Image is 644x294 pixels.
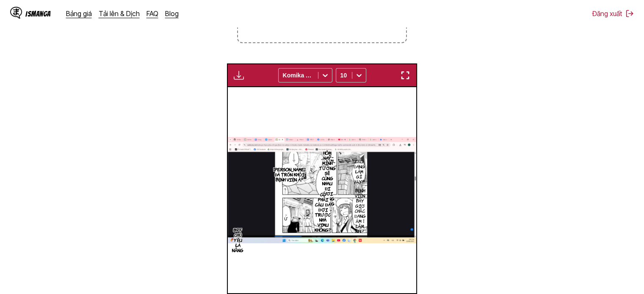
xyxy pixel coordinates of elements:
img: Sign out [625,9,634,18]
p: [PERSON_NAME] đã trốn khỏi bệnh viện à? [272,165,307,184]
div: IsManga [25,10,51,18]
a: Tải lên & Dịch [99,9,140,18]
a: Bảng giá [66,9,92,18]
p: Bệnh viện bây giờ chắc đang ầm ĩ lắm nhỉ? [353,186,368,235]
img: Manga Panel [228,137,416,243]
p: ... Ừ [282,209,290,223]
p: Có phải cậu đã đợi trước nhà Vimu không? [312,190,333,234]
button: Đăng xuất [592,9,634,18]
p: Hôm nay mình tưởng sẽ cùng nhau đi chơi nhưng không thể... [318,148,337,213]
img: IsManga Logo [10,7,22,19]
img: Enter fullscreen [400,70,410,80]
p: Cậu đang làm gì vậy? [352,157,367,186]
p: 89°F Chủ yếu là nắng [230,225,245,254]
a: Blog [165,9,179,18]
a: IsManga LogoIsManga [10,7,66,20]
img: Download translated images [234,70,244,80]
a: FAQ [146,9,158,18]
